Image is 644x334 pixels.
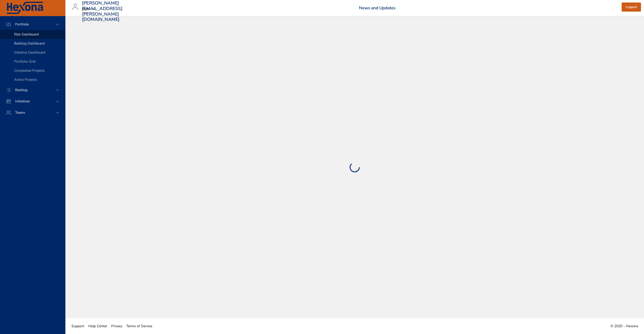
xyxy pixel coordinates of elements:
span: Initiative Dashboard [14,50,45,55]
span: Terms of Service [126,324,152,328]
span: Portfolio [11,22,33,27]
a: Support [69,320,86,332]
span: Backlog [11,88,31,92]
a: Privacy [109,320,124,332]
div: Kipu [82,5,96,13]
span: Privacy [111,324,122,328]
span: Initiatives [11,99,34,104]
button: Logout [622,3,641,12]
a: News and Updates [359,5,395,11]
img: Hexona [6,2,44,14]
span: Logout [626,4,637,10]
span: Support [71,324,84,328]
h3: [PERSON_NAME][EMAIL_ADDRESS][PERSON_NAME][DOMAIN_NAME] [82,1,123,22]
span: Portfolio Grid [14,59,35,64]
span: Help Center [88,324,107,328]
a: Help Center [86,320,109,332]
span: Active Projects [14,77,37,82]
span: Backlog Dashboard [14,41,45,46]
a: Terms of Service [124,320,154,332]
span: Risk Dashboard [14,32,39,37]
span: © 2020 - Hexona [611,324,638,328]
span: Completed Projects [14,68,45,73]
span: Teams [11,110,29,115]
